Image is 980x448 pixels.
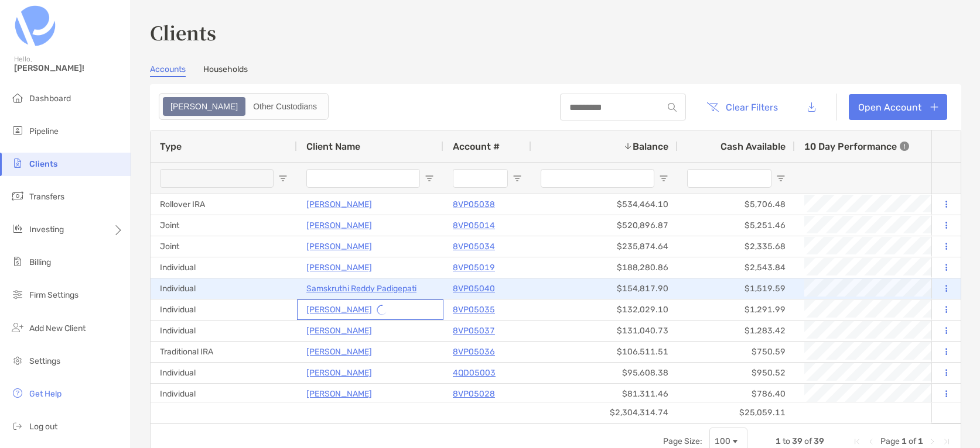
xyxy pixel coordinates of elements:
[541,169,654,188] input: Balance Filter Input
[814,436,824,446] span: 39
[663,436,702,446] div: Page Size:
[151,236,297,257] div: Joint
[247,98,323,115] div: Other Custodians
[783,436,790,446] span: to
[531,402,678,423] div: $2,304,314.74
[453,169,508,188] input: Account # Filter Input
[721,141,786,152] span: Cash Available
[306,197,372,212] p: [PERSON_NAME]
[531,299,678,320] div: $132,029.10
[203,64,248,77] a: Households
[909,436,916,446] span: of
[804,130,909,162] div: 10 Day Performance
[29,192,64,202] span: Transfers
[11,222,25,236] img: investing icon
[11,353,25,367] img: settings icon
[659,174,668,183] button: Open Filter Menu
[29,290,78,300] span: Firm Settings
[29,94,71,104] span: Dashboard
[151,321,297,341] div: Individual
[453,141,500,152] span: Account #
[866,437,876,446] div: Previous Page
[425,174,434,183] button: Open Filter Menu
[151,299,297,320] div: Individual
[151,342,297,362] div: Traditional IRA
[453,260,495,275] a: 8VP05019
[531,215,678,236] div: $520,896.87
[849,94,947,120] a: Open Account
[852,437,862,446] div: First Page
[678,321,795,341] div: $1,283.42
[29,422,57,432] span: Log out
[11,321,25,335] img: add_new_client icon
[150,64,186,77] a: Accounts
[29,126,59,136] span: Pipeline
[306,366,372,380] a: [PERSON_NAME]
[453,218,495,233] a: 8VP05014
[164,98,244,115] div: Zoe
[453,281,495,296] a: 8VP05040
[678,257,795,278] div: $2,543.84
[531,236,678,257] div: $235,874.64
[687,169,771,188] input: Cash Available Filter Input
[306,302,372,317] a: [PERSON_NAME]
[678,194,795,215] div: $5,706.48
[678,402,795,423] div: $25,059.11
[792,436,803,446] span: 39
[453,344,495,359] a: 8VP05036
[531,384,678,404] div: $81,311.46
[531,257,678,278] div: $188,280.86
[306,260,372,275] a: [PERSON_NAME]
[160,141,182,152] span: Type
[880,436,900,446] span: Page
[29,159,57,169] span: Clients
[29,389,62,399] span: Get Help
[11,386,25,400] img: get-help icon
[902,436,907,446] span: 1
[11,156,25,170] img: clients icon
[306,323,372,338] a: [PERSON_NAME]
[306,218,372,233] a: [PERSON_NAME]
[11,419,25,433] img: logout icon
[698,94,787,120] button: Clear Filters
[11,254,25,268] img: billing icon
[306,281,416,296] a: Samskruthi Reddy Padigepati
[715,436,730,446] div: 100
[633,141,668,152] span: Balance
[804,436,812,446] span: of
[678,236,795,257] div: $2,335.68
[29,257,51,267] span: Billing
[14,5,56,47] img: Zoe Logo
[453,197,495,212] p: 8VP05038
[531,194,678,215] div: $534,464.10
[678,342,795,362] div: $750.59
[513,174,522,183] button: Open Filter Menu
[151,257,297,278] div: Individual
[29,323,86,333] span: Add New Client
[678,363,795,383] div: $950.52
[306,387,372,401] a: [PERSON_NAME]
[531,278,678,299] div: $154,817.90
[678,278,795,299] div: $1,519.59
[678,384,795,404] div: $786.40
[306,344,372,359] a: [PERSON_NAME]
[776,436,781,446] span: 1
[453,366,496,380] a: 4QD05003
[151,194,297,215] div: Rollover IRA
[29,225,64,235] span: Investing
[928,437,937,446] div: Next Page
[453,387,495,401] p: 8VP05028
[306,239,372,254] a: [PERSON_NAME]
[11,287,25,301] img: firm-settings icon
